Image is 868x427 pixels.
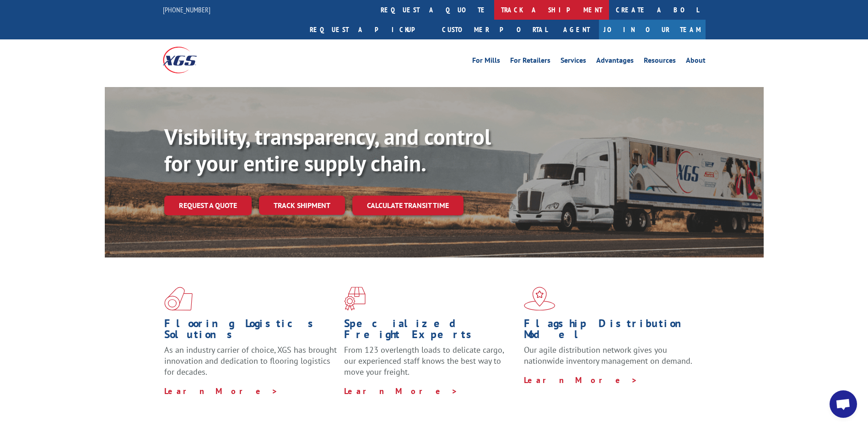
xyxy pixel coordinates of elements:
[352,196,464,215] a: Calculate transit time
[344,287,366,311] img: xgs-icon-focused-on-flooring-red
[554,20,599,39] a: Agent
[164,318,337,345] h1: Flooring Logistics Solutions
[524,287,555,311] img: xgs-icon-flagship-distribution-model-red
[164,386,278,396] a: Learn More >
[830,390,857,418] a: Open chat
[164,196,252,215] a: Request a quote
[524,375,638,385] a: Learn More >
[596,57,634,67] a: Advantages
[163,5,210,14] a: [PHONE_NUMBER]
[259,196,345,215] a: Track shipment
[524,318,697,345] h1: Flagship Distribution Model
[524,345,692,366] span: Our agile distribution network gives you nationwide inventory management on demand.
[510,57,550,67] a: For Retailers
[344,386,458,396] a: Learn More >
[164,122,491,177] b: Visibility, transparency, and control for your entire supply chain.
[599,20,706,39] a: Join Our Team
[561,57,586,67] a: Services
[344,318,517,345] h1: Specialized Freight Experts
[472,57,500,67] a: For Mills
[686,57,706,67] a: About
[435,20,554,39] a: Customer Portal
[344,345,517,385] p: From 123 overlength loads to delicate cargo, our experienced staff knows the best way to move you...
[164,345,337,377] span: As an industry carrier of choice, XGS has brought innovation and dedication to flooring logistics...
[164,287,193,311] img: xgs-icon-total-supply-chain-intelligence-red
[644,57,676,67] a: Resources
[303,20,435,39] a: Request a pickup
